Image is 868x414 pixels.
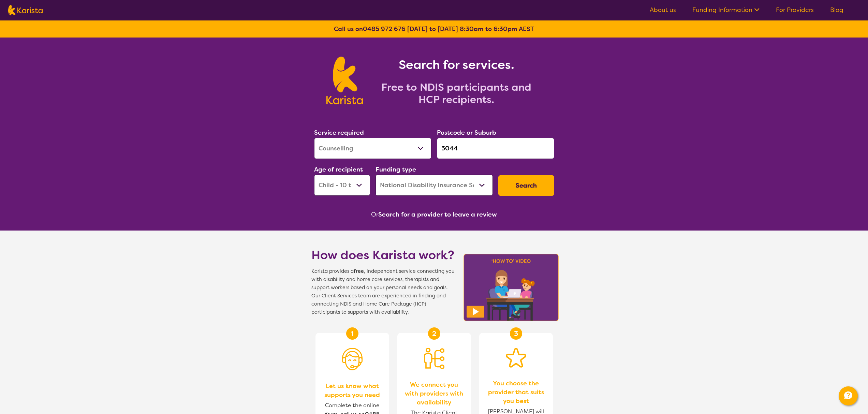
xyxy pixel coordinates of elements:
a: For Providers [776,6,814,14]
span: You choose the provider that suits you best [486,379,546,405]
label: Postcode or Suburb [437,129,496,137]
label: Funding type [376,165,416,174]
a: About us [650,6,676,14]
img: Karista video [461,252,561,323]
div: 2 [428,327,440,340]
h1: Search for services. [371,57,542,73]
h1: How does Karista work? [311,247,455,263]
span: We connect you with providers with availability [404,380,464,407]
label: Service required [314,129,364,137]
a: Funding Information [692,6,760,14]
div: 3 [510,327,522,340]
img: Karista logo [8,5,43,15]
span: Karista provides a , independent service connecting you with disability and home care services, t... [311,267,455,316]
h2: Free to NDIS participants and HCP recipients. [371,81,542,106]
a: 0485 972 676 [363,25,406,33]
button: Search for a provider to leave a review [378,209,497,220]
a: Blog [830,6,843,14]
img: Person with headset icon [342,348,363,370]
span: Or [371,209,378,220]
input: Type [437,138,554,159]
b: Call us on [DATE] to [DATE] 8:30am to 6:30pm AEST [334,25,534,33]
span: Let us know what supports you need [322,382,382,399]
button: Search [498,175,554,196]
label: Age of recipient [314,165,363,174]
div: 1 [346,327,358,340]
img: Person being matched to services icon [424,348,444,369]
button: Channel Menu [839,386,858,405]
img: Karista logo [326,57,363,104]
img: Star icon [506,348,526,368]
b: free [354,268,364,275]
